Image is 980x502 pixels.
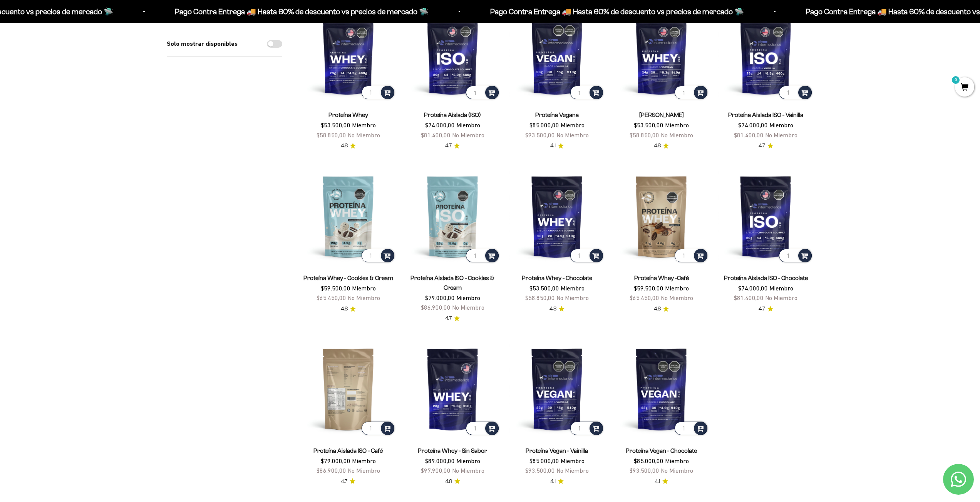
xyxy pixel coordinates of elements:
[321,122,350,128] span: $53.500,00
[341,305,348,313] span: 4.8
[728,112,803,118] a: Proteína Aislada ISO - Vainilla
[313,447,383,454] a: Proteína Aislada ISO - Café
[414,5,668,18] p: Pago Contra Entrega 🚚 Hasta 60% de descuento vs precios de mercado 🛸
[634,457,663,464] span: $85.000,00
[654,142,661,150] span: 4.8
[769,285,793,292] span: Miembro
[529,457,559,464] span: $85.000,00
[525,294,555,301] span: $58.850,00
[655,477,668,486] a: 4.14.1 de 5.0 estrellas
[352,122,376,128] span: Miembro
[348,294,380,301] span: No Miembro
[661,467,693,474] span: No Miembro
[421,467,451,474] span: $97.900,00
[665,285,689,292] span: Miembro
[341,305,356,313] a: 4.84.8 de 5.0 estrellas
[425,457,455,464] span: $89.000,00
[661,132,693,138] span: No Miembro
[321,457,350,464] span: $79.000,00
[348,132,380,138] span: No Miembro
[556,467,589,474] span: No Miembro
[456,294,480,301] span: Miembro
[341,142,356,150] a: 4.84.8 de 5.0 estrellas
[759,142,773,150] a: 4.74.7 de 5.0 estrellas
[626,447,697,454] a: Proteína Vegan - Chocolate
[738,122,768,128] span: $74.000,00
[317,467,346,474] span: $86.900,00
[424,112,481,118] a: Proteína Aislada (ISO)
[99,5,352,18] p: Pago Contra Entrega 🚚 Hasta 60% de descuento vs precios de mercado 🛸
[630,132,659,138] span: $58.850,00
[955,83,974,92] a: 0
[421,304,451,311] span: $86.900,00
[445,142,460,150] a: 4.74.7 de 5.0 estrellas
[769,122,793,128] span: Miembro
[549,305,556,313] span: 4.8
[525,132,555,138] span: $93.500,00
[734,132,764,138] span: $81.400,00
[418,447,487,454] a: Proteína Whey - Sin Sabor
[410,275,494,291] a: Proteína Aislada ISO - Cookies & Cream
[341,477,347,486] span: 4.7
[352,285,376,292] span: Miembro
[634,285,663,292] span: $59.500,00
[724,275,808,281] a: Proteína Aislada ISO - Chocolate
[321,285,350,292] span: $59.500,00
[654,142,669,150] a: 4.84.8 de 5.0 estrellas
[734,294,764,301] span: $81.400,00
[738,285,768,292] span: $74.000,00
[525,467,555,474] span: $93.500,00
[556,294,589,301] span: No Miembro
[452,132,484,138] span: No Miembro
[550,142,556,150] span: 4.1
[759,305,773,313] a: 4.74.7 de 5.0 estrellas
[452,467,484,474] span: No Miembro
[639,112,684,118] a: [PERSON_NAME]
[654,305,669,313] a: 4.84.8 de 5.0 estrellas
[317,294,346,301] span: $65.450,00
[665,122,689,128] span: Miembro
[425,294,455,301] span: $79.000,00
[759,142,765,150] span: 4.7
[341,477,355,486] a: 4.74.7 de 5.0 estrellas
[550,142,564,150] a: 4.14.1 de 5.0 estrellas
[445,477,460,486] a: 4.84.8 de 5.0 estrellas
[317,132,346,138] span: $58.850,00
[561,285,585,292] span: Miembro
[765,132,797,138] span: No Miembro
[421,132,451,138] span: $81.400,00
[303,275,393,281] a: Proteína Whey - Cookies & Cream
[328,112,368,118] a: Proteína Whey
[556,132,589,138] span: No Miembro
[661,294,693,301] span: No Miembro
[348,467,380,474] span: No Miembro
[765,294,797,301] span: No Miembro
[655,477,660,486] span: 4.1
[167,39,238,49] label: Solo mostrar disponibles
[445,142,452,150] span: 4.7
[529,285,559,292] span: $53.500,00
[630,467,659,474] span: $93.500,00
[456,457,480,464] span: Miembro
[445,314,460,323] a: 4.74.7 de 5.0 estrellas
[425,122,455,128] span: $74.000,00
[550,477,564,486] a: 4.14.1 de 5.0 estrellas
[951,75,960,85] mark: 0
[529,122,559,128] span: $85.000,00
[522,275,592,281] a: Proteína Whey - Chocolate
[452,304,484,311] span: No Miembro
[630,294,659,301] span: $65.450,00
[561,457,585,464] span: Miembro
[759,305,765,313] span: 4.7
[634,275,689,281] a: Proteína Whey -Café
[341,142,348,150] span: 4.8
[526,447,588,454] a: Proteína Vegan - Vainilla
[561,122,585,128] span: Miembro
[456,122,480,128] span: Miembro
[665,457,689,464] span: Miembro
[352,457,376,464] span: Miembro
[535,112,579,118] a: Proteína Vegana
[549,305,565,313] a: 4.84.8 de 5.0 estrellas
[550,477,556,486] span: 4.1
[654,305,661,313] span: 4.8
